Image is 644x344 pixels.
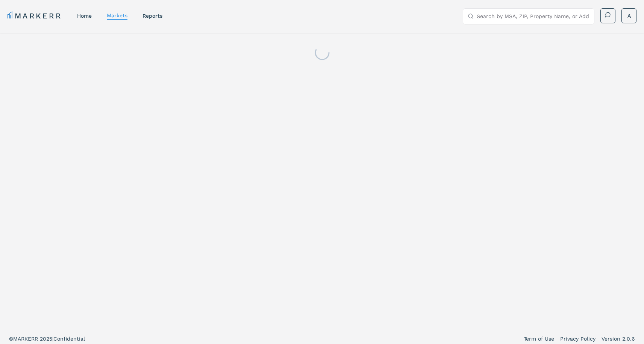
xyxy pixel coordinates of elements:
span: © [9,336,13,342]
a: MARKERR [8,11,62,21]
span: MARKERR [13,336,40,342]
a: Version 2.0.6 [602,335,635,342]
a: markets [107,12,127,18]
span: A [627,12,631,20]
span: Confidential [53,336,85,342]
span: 2025 | [40,336,53,342]
a: Privacy Policy [560,335,596,342]
a: reports [142,13,162,19]
a: home [77,13,92,19]
button: A [621,8,636,23]
a: Term of Use [524,335,554,342]
input: Search by MSA, ZIP, Property Name, or Address [477,9,589,24]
